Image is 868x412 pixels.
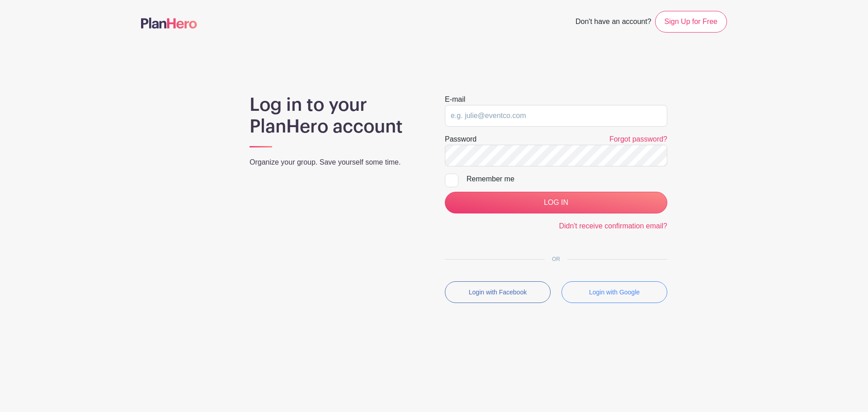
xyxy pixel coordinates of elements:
span: Don't have an account? [576,13,651,33]
a: Didn't receive confirmation email? [559,222,667,230]
small: Login with Facebook [469,289,527,296]
p: Organize your group. Save yourself some time. [250,157,423,168]
img: logo-507f7623f17ff9eddc593b1ce0a138ce2505c220e1c5a4e2b4648c50719b7d32.svg [141,18,197,28]
h1: Log in to your PlanHero account [250,94,423,137]
label: Password [445,134,476,145]
div: Remember me [467,174,667,185]
button: Login with Facebook [445,281,551,303]
input: e.g. julie@eventco.com [445,105,667,127]
a: Sign Up for Free [655,11,727,33]
button: Login with Google [561,281,667,303]
small: Login with Google [589,289,640,296]
a: Forgot password? [609,135,667,143]
label: E-mail [445,94,465,105]
input: LOG IN [445,192,667,213]
span: OR [545,256,567,262]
